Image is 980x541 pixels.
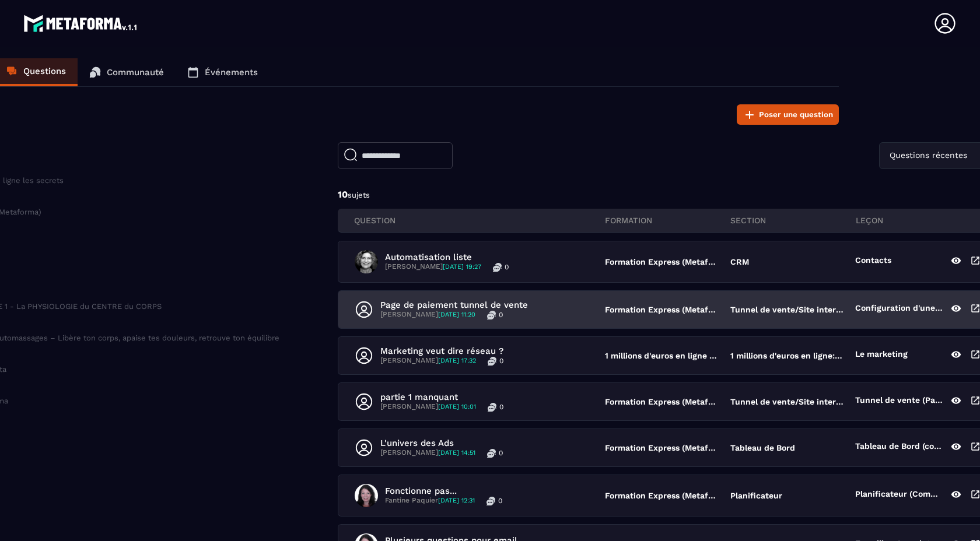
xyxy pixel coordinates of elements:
[887,149,970,162] span: Questions récentes
[730,257,749,266] p: CRM
[380,300,528,310] p: Page de paiement tunnel de vente
[385,486,502,496] p: Fonctionne pas...
[438,449,475,456] span: [DATE] 14:51
[730,443,795,452] p: Tableau de Bord
[730,305,844,314] p: Tunnel de vente/Site internet
[438,403,476,410] span: [DATE] 10:01
[499,310,503,319] p: 0
[380,438,503,448] p: L'univers des Ads
[730,491,782,500] p: Planificateur
[499,402,503,412] p: 0
[498,496,502,505] p: 0
[605,397,719,406] p: Formation Express (Metaforma)
[730,351,844,360] p: 1 millions d'euros en ligne: les secrets
[438,497,475,504] span: [DATE] 12:31
[438,357,476,364] span: [DATE] 17:32
[380,346,503,356] p: Marketing veut dire réseau ?
[970,149,978,162] input: Search for option
[855,395,943,408] p: Tunnel de vente (Partie 3)
[380,392,503,402] p: partie 1 manquant
[737,104,839,125] button: Poser une question
[354,215,605,226] p: QUESTION
[605,257,719,266] p: Formation Express (Metaforma)
[499,448,503,458] p: 0
[176,58,269,86] a: Événements
[605,215,730,226] p: FORMATION
[855,489,943,502] p: Planificateur (Complet)
[380,448,475,458] p: [PERSON_NAME]
[855,441,943,454] p: Tableau de Bord (complet)
[605,491,719,500] p: Formation Express (Metaforma)
[505,262,509,272] p: 0
[605,305,719,314] p: Formation Express (Metaforma)
[385,262,481,272] p: [PERSON_NAME]
[438,311,475,318] span: [DATE] 11:20
[855,303,943,316] p: Configuration d'une page de paiement sur Metaforma
[730,397,844,406] p: Tunnel de vente/Site internet
[385,496,475,505] p: Fantine Paquier
[23,66,66,76] p: Questions
[605,443,719,452] p: Formation Express (Metaforma)
[348,191,370,199] span: sujets
[605,351,719,360] p: 1 millions d'euros en ligne les secrets
[107,67,164,78] p: Communauté
[730,215,856,226] p: section
[380,402,476,412] p: [PERSON_NAME]
[855,349,908,362] p: Le marketing
[380,356,476,366] p: [PERSON_NAME]
[23,12,139,35] img: logo
[499,356,503,366] p: 0
[205,67,258,78] p: Événements
[78,58,176,86] a: Communauté
[443,263,481,270] span: [DATE] 19:27
[385,252,509,262] p: Automatisation liste
[855,255,891,268] p: Contacts
[380,310,475,319] p: [PERSON_NAME]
